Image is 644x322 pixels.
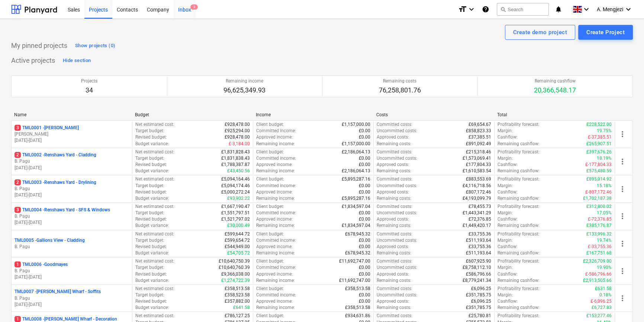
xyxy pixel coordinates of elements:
p: £78,455.73 [468,204,491,210]
p: [PERSON_NAME] [15,131,129,137]
p: £397,676.26 [586,149,612,155]
i: Knowledge base [482,5,489,14]
p: Uncommitted costs : [377,183,417,189]
p: £30,000.49 [227,222,250,229]
p: Remaining cashflow : [498,277,540,284]
p: 34 [81,86,97,95]
p: Approved costs : [377,298,409,305]
button: Search [497,3,549,16]
p: Revised budget : [135,216,167,222]
p: TML0002 - Renshaws Yard - Cladding [15,152,96,158]
iframe: Chat Widget [607,286,644,322]
p: Committed income : [256,155,296,162]
p: £1,274,722.39 [221,277,250,284]
p: £511,193.64 [466,237,491,244]
span: more_vert [618,185,627,193]
p: £6,096.25 [471,298,491,305]
button: Create demo project [505,25,575,40]
p: £2,186,064.13 [342,149,370,155]
p: £1,443,341.29 [463,210,491,216]
p: Uncommitted costs : [377,237,417,244]
p: £-33,755.36 [588,244,612,250]
p: Committed income : [256,183,296,189]
span: 1 [15,261,21,267]
p: Approved costs : [377,134,409,140]
p: 96,625,349.93 [223,86,265,95]
p: £891,092.49 [466,141,491,147]
p: Remaining income : [256,250,295,256]
p: £5,094,174.46 [221,183,250,189]
p: Revised budget : [135,271,167,277]
p: £2,913,505.66 [583,277,612,284]
p: Cashflow : [498,216,518,222]
p: Approved income : [256,216,293,222]
p: Committed costs : [377,286,412,292]
p: Committed costs : [377,176,412,182]
p: £357,882.00 [225,298,250,305]
p: £4,116,718.56 [463,183,491,189]
p: Profitability forecast : [498,121,540,128]
p: £0.00 [359,271,370,277]
p: £215,318.46 [466,149,491,155]
p: £4,193,099.79 [463,195,491,202]
p: £1,831,838.43 [221,155,250,162]
p: Remaining income : [256,305,295,311]
p: TML0006 - Goodmayes [15,261,68,268]
p: Remaining cashflow : [498,168,540,174]
p: Committed costs : [377,121,412,128]
p: My pinned projects [11,41,67,50]
p: £33,755.36 [468,231,491,237]
p: [DATE] - [DATE] [15,274,129,280]
div: TML0005 -Gallions View - CladdingB. Pagu [15,237,129,250]
p: Remaining costs : [377,222,411,229]
p: Remaining costs : [377,168,411,174]
p: £-586,796.66 [585,271,612,277]
p: Target budget : [135,237,164,244]
p: Committed income : [256,210,296,216]
p: £607,925.90 [466,258,491,264]
p: Net estimated cost : [135,204,174,210]
p: TML0007 - [PERSON_NAME] Wharf - Soffits [15,289,101,295]
p: £43,450.56 [227,168,250,174]
p: Client budget : [256,204,284,210]
p: £358,523.58 [225,292,250,298]
i: keyboard_arrow_down [467,5,476,14]
i: notifications [555,5,562,14]
p: Cashflow : [498,271,518,277]
p: £-807,172.46 [585,189,612,195]
p: Budget variance : [135,250,169,256]
p: £1,449,420.17 [463,222,491,229]
p: £0.00 [359,264,370,271]
p: £0.00 [359,189,370,195]
p: TML0005 - Gallions View - Cladding [15,237,85,244]
p: Revised budget : [135,162,167,168]
p: 20,366,548.17 [534,86,576,95]
p: Remaining costs : [377,141,411,147]
p: Profitability forecast : [498,231,540,237]
p: Remaining income [223,78,265,84]
p: Committed costs : [377,149,412,155]
p: [DATE] - [DATE] [15,302,129,308]
p: Remaining costs : [377,250,411,256]
p: £0.00 [359,237,370,244]
p: £1,157,000.00 [342,121,370,128]
p: £928,478.00 [225,134,250,140]
p: £8,758,112.10 [463,264,491,271]
div: Total [497,112,612,117]
p: £5,895,287.16 [342,176,370,182]
p: Committed costs : [377,231,412,237]
p: Remaining cashflow : [498,141,540,147]
p: Profitability forecast : [498,176,540,182]
p: Approved costs : [377,162,409,168]
button: Show projects (0) [73,40,117,52]
p: Budget variance : [135,141,169,147]
div: 3TML0001 -[PERSON_NAME][PERSON_NAME][DATE]-[DATE] [15,125,129,144]
span: more_vert [618,130,627,139]
p: £0.00 [359,128,370,134]
p: Uncommitted costs : [377,264,417,271]
p: £1,157,000.00 [342,141,370,147]
p: £883,553.69 [466,176,491,182]
p: £-3,184.00 [229,141,250,147]
p: Margin : [498,155,513,162]
div: 1TML0006 -GoodmayesB. Pagu[DATE]-[DATE] [15,261,129,280]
